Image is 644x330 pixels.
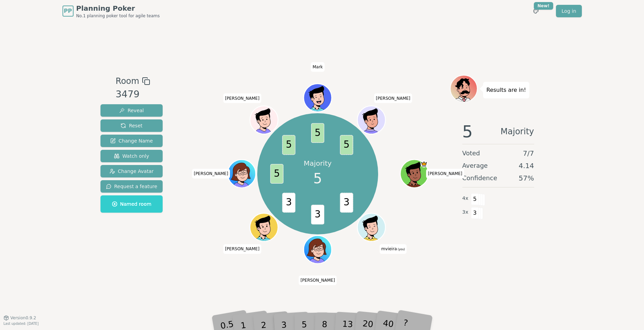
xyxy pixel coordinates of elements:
[426,169,464,178] span: Click to change your name
[110,137,153,144] span: Change Name
[282,193,295,212] span: 3
[340,135,353,155] span: 5
[121,122,142,129] span: Reset
[462,195,469,202] span: 4 x
[397,248,405,251] span: (you)
[100,195,163,213] button: Named room
[462,173,497,183] span: Confidence
[379,244,407,254] span: Click to change your name
[471,193,479,205] span: 5
[100,150,163,162] button: Watch only
[534,2,554,10] div: New!
[76,3,160,13] span: Planning Poker
[299,275,337,285] span: Click to change your name
[462,123,473,140] span: 5
[119,107,144,114] span: Reveal
[223,244,261,254] span: Click to change your name
[76,13,160,19] span: No.1 planning poker tool for agile teams
[100,165,163,177] button: Change Avatar
[3,322,39,326] span: Last updated: [DATE]
[100,135,163,147] button: Change Name
[374,94,412,103] span: Click to change your name
[358,214,384,241] button: Click to change your avatar
[462,161,488,171] span: Average
[192,169,230,178] span: Click to change your name
[340,193,353,212] span: 3
[304,158,332,168] p: Majority
[519,161,534,171] span: 4.14
[63,3,160,19] a: PPPlanning PokerNo.1 planning poker tool for agile teams
[10,315,36,321] span: Version 0.9.2
[556,5,581,17] a: Log in
[106,183,157,190] span: Request a feature
[282,135,295,155] span: 5
[462,148,480,158] span: Voted
[100,180,163,193] button: Request a feature
[530,5,542,17] button: New!
[487,85,526,95] p: Results are in!
[311,205,324,224] span: 3
[311,123,324,143] span: 5
[116,87,150,101] div: 3479
[501,123,534,140] span: Majority
[421,161,427,167] span: Rafael is the host
[270,164,283,184] span: 5
[100,119,163,132] button: Reset
[519,173,534,183] span: 57 %
[313,168,322,189] span: 5
[100,104,163,117] button: Reveal
[311,62,325,72] span: Click to change your name
[523,148,534,158] span: 7 / 7
[114,153,149,159] span: Watch only
[112,201,152,207] span: Named room
[64,7,72,15] span: PP
[471,207,479,219] span: 3
[3,315,36,321] button: Version0.9.2
[109,168,154,175] span: Change Avatar
[223,94,261,103] span: Click to change your name
[462,208,469,216] span: 3 x
[116,75,139,87] span: Room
